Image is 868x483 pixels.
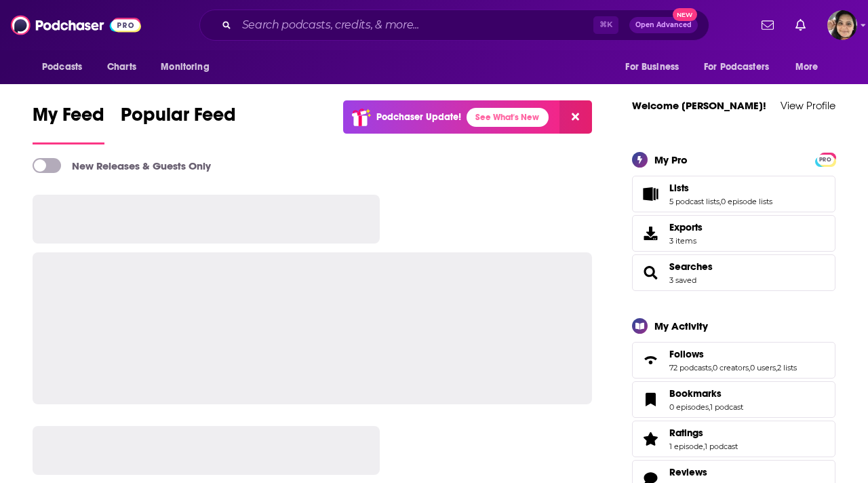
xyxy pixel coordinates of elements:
span: Monitoring [161,58,209,77]
span: Exports [669,221,703,233]
button: Open AdvancedNew [629,17,698,33]
a: 1 podcast [705,442,738,451]
a: 1 episode [669,442,703,451]
span: For Podcasters [704,58,769,77]
span: , [703,442,705,451]
a: Welcome [PERSON_NAME]! [632,99,766,112]
a: 0 episodes [669,402,709,412]
a: Searches [669,260,713,273]
a: Show notifications dropdown [756,14,779,37]
button: open menu [33,54,100,80]
a: PRO [817,153,833,163]
button: open menu [786,54,835,80]
span: Follows [669,348,704,360]
span: , [719,197,721,206]
img: User Profile [827,10,857,40]
span: Searches [632,254,835,291]
a: Bookmarks [669,387,743,400]
a: 0 creators [713,363,749,372]
a: Searches [637,263,664,282]
button: open menu [151,54,226,80]
a: See What's New [467,108,549,127]
button: open menu [695,54,789,80]
div: My Pro [654,153,688,166]
span: Logged in as shelbyjanner [827,10,857,40]
a: Ratings [637,429,664,448]
a: 0 episode lists [721,197,772,206]
a: New Releases & Guests Only [33,158,211,173]
span: , [749,363,750,372]
a: Bookmarks [637,390,664,409]
a: Exports [632,215,835,252]
span: Ratings [632,421,835,457]
a: 72 podcasts [669,363,711,372]
a: Charts [98,54,144,80]
a: Popular Feed [121,103,236,144]
div: Search podcasts, credits, & more... [199,9,709,41]
span: New [673,8,697,21]
div: My Activity [654,320,708,332]
span: Follows [632,342,835,379]
a: 1 podcast [710,402,743,412]
span: For Business [625,58,679,77]
button: open menu [616,54,696,80]
a: View Profile [781,99,835,112]
a: 2 lists [777,363,797,372]
a: Follows [669,348,797,360]
span: More [795,58,818,77]
span: , [709,402,710,412]
a: 0 users [750,363,776,372]
span: Reviews [669,466,707,478]
span: My Feed [33,103,104,134]
span: Open Advanced [635,22,692,28]
span: Lists [632,176,835,212]
span: Popular Feed [121,103,236,134]
span: Exports [637,224,664,243]
a: Follows [637,351,664,370]
a: Lists [637,185,664,204]
a: Show notifications dropdown [790,14,811,37]
span: Podcasts [42,58,82,77]
p: Podchaser Update! [376,111,461,123]
span: ⌘ K [593,16,618,34]
span: , [711,363,713,372]
a: Lists [669,182,772,194]
span: Ratings [669,427,703,439]
img: Podchaser - Follow, Share and Rate Podcasts [11,12,141,38]
span: Bookmarks [632,381,835,418]
span: Lists [669,182,689,194]
span: , [776,363,777,372]
button: Show profile menu [827,10,857,40]
a: 3 saved [669,275,696,285]
input: Search podcasts, credits, & more... [237,14,593,36]
a: 5 podcast lists [669,197,719,206]
a: Reviews [669,466,743,478]
a: Ratings [669,427,738,439]
span: Charts [107,58,136,77]
span: 3 items [669,236,703,246]
span: Bookmarks [669,387,722,400]
span: PRO [817,155,833,165]
a: My Feed [33,103,104,144]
